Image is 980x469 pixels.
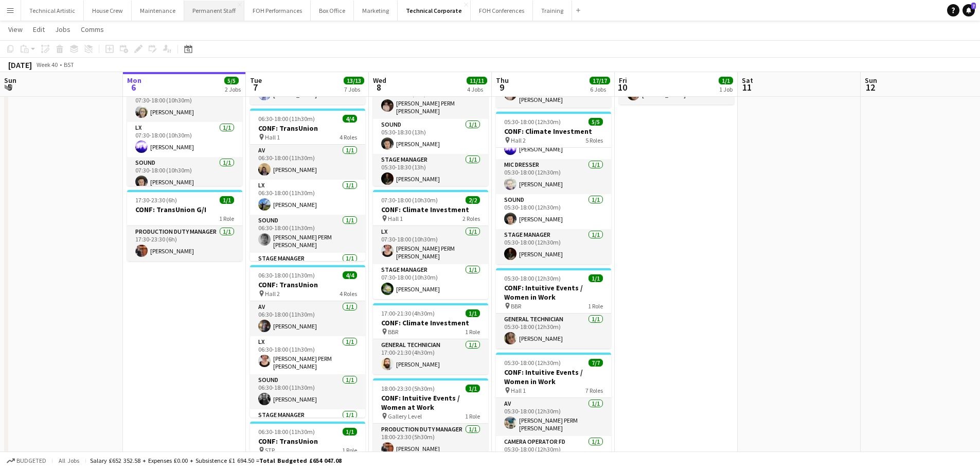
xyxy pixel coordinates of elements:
app-card-role: Stage Manager1/107:30-18:00 (10h30m)[PERSON_NAME] [373,264,488,299]
span: Week 40 [34,61,60,68]
app-job-card: 05:30-18:30 (13h)7/7CONF: Climate Investment Hall 27 Roles[PERSON_NAME]Mic Dresser1/105:30-18:30 ... [373,33,488,186]
h3: CONF: Climate Investment [496,127,611,136]
a: 7 [963,4,975,16]
span: 5 Roles [585,136,603,144]
a: View [4,23,27,36]
span: Tue [250,76,262,85]
button: Marketing [354,1,398,21]
span: 4/4 [343,271,357,279]
span: 17:00-21:30 (4h30m) [381,309,435,317]
span: 17:30-23:30 (6h) [135,196,177,204]
span: 8 [371,81,386,93]
button: Permanent Staff [184,1,244,21]
span: 07:30-18:00 (10h30m) [381,196,438,204]
span: 1 Role [342,446,357,454]
span: 11 [740,81,753,93]
app-card-role: LX1/107:30-18:00 (10h30m)[PERSON_NAME] [127,122,242,157]
a: Edit [29,23,49,36]
h3: CONF: TransUnion G/I [127,205,242,214]
span: 1 Role [219,215,234,222]
span: 6 [126,81,141,93]
app-card-role: LX1/106:30-18:00 (11h30m)[PERSON_NAME] [250,180,365,215]
div: 7 Jobs [344,85,364,93]
app-card-role: Recording Engineer FD1/105:30-18:30 (13h)[PERSON_NAME] PERM [PERSON_NAME] [373,81,488,119]
app-card-role: Stage Manager1/1 [250,409,365,444]
app-job-card: In progress07:30-18:00 (10h30m)4/4CONF: Climate Investment (REHEARSALS) Hall 24 RolesAV1/107:30-1... [127,33,242,186]
button: Box Office [311,1,354,21]
span: Total Budgeted £654 047.08 [259,457,342,464]
span: 4 Roles [340,290,357,298]
div: [DATE] [8,60,32,70]
app-card-role: AV1/106:30-18:00 (11h30m)[PERSON_NAME] [250,145,365,180]
span: 12 [863,81,877,93]
span: 7 Roles [585,387,603,394]
span: 06:30-18:00 (11h30m) [258,115,315,123]
span: 11/11 [467,77,487,84]
span: 7 [248,81,262,93]
h3: CONF: TransUnion [250,280,365,289]
app-card-role: General Technician1/105:30-18:00 (12h30m)[PERSON_NAME] [496,314,611,349]
span: 4 Roles [340,133,357,141]
span: Hall 1 [388,215,403,222]
span: All jobs [57,457,81,464]
span: Budgeted [16,457,46,464]
span: Hall 2 [265,290,280,298]
button: Technical Artistic [21,1,84,21]
app-card-role: Sound1/106:30-18:00 (11h30m)[PERSON_NAME] PERM [PERSON_NAME] [250,215,365,253]
span: 9 [494,81,509,93]
span: Gallery Level [388,412,422,420]
h3: CONF: Intuitive Events / Women in Work [496,283,611,302]
a: Jobs [51,23,75,36]
span: 13/13 [344,77,364,84]
span: 1/1 [719,77,733,84]
span: 1/1 [466,385,480,392]
app-job-card: 07:30-18:00 (10h30m)2/2CONF: Climate Investment Hall 12 RolesLX1/107:30-18:00 (10h30m)[PERSON_NAM... [373,190,488,299]
span: Sat [742,76,753,85]
span: Hall 2 [511,136,526,144]
span: Edit [33,25,45,34]
app-job-card: 18:00-23:30 (5h30m)1/1CONF: Intuitive Events / Women at Work Gallery Level1 RoleProduction Duty M... [373,378,488,459]
span: Mon [127,76,141,85]
span: 4/4 [343,115,357,123]
app-card-role: LX1/107:30-18:00 (10h30m)[PERSON_NAME] PERM [PERSON_NAME] [373,226,488,264]
button: Technical Corporate [398,1,471,21]
button: Training [533,1,572,21]
app-card-role: AV1/105:30-18:00 (12h30m)[PERSON_NAME] PERM [PERSON_NAME] [496,398,611,436]
app-card-role: Sound1/105:30-18:00 (12h30m)[PERSON_NAME] [496,194,611,229]
app-job-card: 05:30-18:00 (12h30m)5/5CONF: Climate Investment Hall 25 Roles[PERSON_NAME]LX1/105:30-18:00 (12h30... [496,112,611,264]
span: Thu [496,76,509,85]
app-card-role: Sound1/106:30-18:00 (11h30m)[PERSON_NAME] [250,374,365,409]
app-job-card: 06:30-18:00 (11h30m)4/4CONF: TransUnion Hall 24 RolesAV1/106:30-18:00 (11h30m)[PERSON_NAME]LX1/10... [250,265,365,418]
app-card-role: Sound1/107:30-18:00 (10h30m)[PERSON_NAME] [127,157,242,192]
span: 2 Roles [462,215,480,222]
span: Hall 1 [511,387,526,394]
a: Comms [77,23,108,36]
div: 4 Jobs [467,85,487,93]
h3: CONF: Intuitive Events / Women in Work [496,368,611,386]
app-card-role: General Technician1/117:00-21:30 (4h30m)[PERSON_NAME] [373,339,488,374]
app-job-card: 06:30-18:00 (11h30m)4/4CONF: TransUnion Hall 14 RolesAV1/106:30-18:00 (11h30m)[PERSON_NAME]LX1/10... [250,109,365,261]
h3: CONF: Climate Investment [373,205,488,214]
button: FOH Conferences [471,1,533,21]
app-card-role: Stage Manager1/105:30-18:00 (12h30m)[PERSON_NAME] [496,229,611,264]
span: 1/1 [343,428,357,436]
span: 5 [3,81,16,93]
button: Budgeted [5,455,48,466]
span: Jobs [55,25,70,34]
span: 7/7 [589,359,603,367]
span: 06:30-18:00 (11h30m) [258,271,315,279]
span: 18:00-23:30 (5h30m) [381,385,435,392]
span: Sun [4,76,16,85]
span: 17/17 [590,77,610,84]
div: 2 Jobs [225,85,241,93]
span: 1/1 [220,196,234,204]
app-card-role: Stage Manager1/105:30-18:30 (13h)[PERSON_NAME] [373,154,488,189]
app-card-role: Production Duty Manager1/118:00-23:30 (5h30m)[PERSON_NAME] [373,424,488,459]
div: 17:30-23:30 (6h)1/1CONF: TransUnion G/I1 RoleProduction Duty Manager1/117:30-23:30 (6h)[PERSON_NAME] [127,190,242,261]
div: Salary £652 352.58 + Expenses £0.00 + Subsistence £1 694.50 = [90,457,342,464]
